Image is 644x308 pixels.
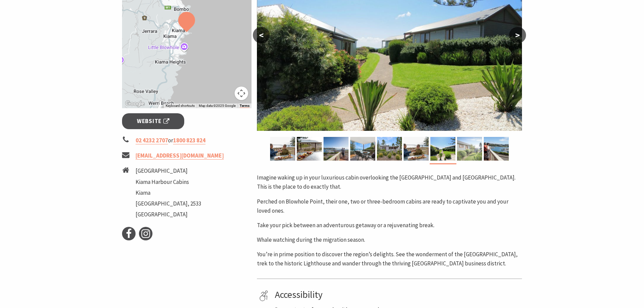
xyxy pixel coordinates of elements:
[136,199,201,208] li: [GEOGRAPHIC_DATA], 2533
[430,137,455,161] img: Kiama Harbour Cabins
[137,117,169,126] span: Website
[136,188,201,197] li: Kiama
[257,250,522,268] p: You’re in prime position to discover the region’s delights. See the wonderment of the [GEOGRAPHIC...
[509,27,526,43] button: >
[257,173,522,191] p: Imagine waking up in your luxurious cabin overlooking the [GEOGRAPHIC_DATA] and [GEOGRAPHIC_DATA]...
[377,137,402,161] img: Exterior at Kiama Harbour Cabins
[350,137,375,161] img: Private balcony, ocean views
[275,289,520,301] h4: Accessibility
[253,27,270,43] button: <
[324,137,349,161] img: Large deck harbour
[136,166,201,175] li: [GEOGRAPHIC_DATA]
[124,99,146,108] img: Google
[257,235,522,244] p: Whale watching during the migration season.
[173,137,206,144] a: 1800 823 824
[235,87,248,100] button: Map camera controls
[270,137,295,161] img: Couple toast
[240,104,249,108] a: Terms (opens in new tab)
[136,137,168,144] a: 02 4232 2707
[404,137,429,161] img: Couple toast
[484,137,509,161] img: Large deck, harbour views, couple
[122,136,252,145] li: or
[136,177,201,187] li: Kiama Harbour Cabins
[136,210,201,219] li: [GEOGRAPHIC_DATA]
[124,99,146,108] a: Click to see this area on Google Maps
[122,113,185,129] a: Website
[457,137,482,161] img: Side cabin
[199,104,236,108] span: Map data ©2025 Google
[166,103,195,108] button: Keyboard shortcuts
[136,152,224,160] a: [EMAIL_ADDRESS][DOMAIN_NAME]
[257,221,522,230] p: Take your pick between an adventurous getaway or a rejuvenating break.
[297,137,322,161] img: Deck ocean view
[257,197,522,215] p: Perched on Blowhole Point, their one, two or three-bedroom cabins are ready to captivate you and ...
